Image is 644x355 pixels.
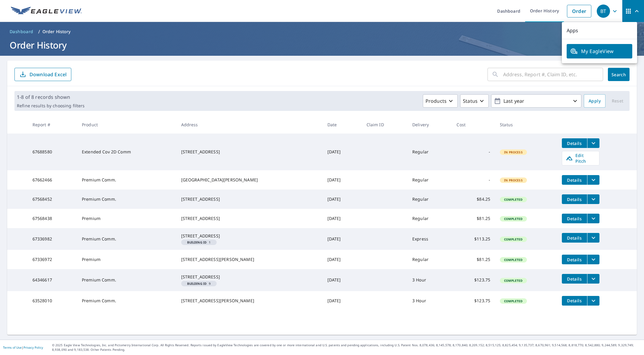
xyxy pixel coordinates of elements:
[567,44,632,58] a: My EagleView
[452,209,495,228] td: $81.25
[323,170,362,190] td: [DATE]
[77,291,176,310] td: Premium Comm.
[503,66,603,83] input: Address, Report #, Claim ID, etc.
[77,190,176,209] td: Premium Comm.
[587,255,599,264] button: filesDropdownBtn-67336972
[407,269,452,291] td: 3 Hour
[7,27,637,36] nav: breadcrumb
[77,209,176,228] td: Premium
[3,346,43,349] p: |
[323,228,362,250] td: [DATE]
[28,190,77,209] td: 67568452
[323,116,362,134] th: Date
[181,149,318,155] div: [STREET_ADDRESS]
[452,269,495,291] td: $123.75
[28,269,77,291] td: 64346617
[28,209,77,228] td: 67568438
[565,276,584,282] span: Details
[29,71,67,78] p: Download Excel
[323,209,362,228] td: [DATE]
[181,298,318,304] div: [STREET_ADDRESS][PERSON_NAME]
[452,170,495,190] td: -
[187,282,207,285] em: Building ID
[3,345,22,350] a: Terms of Use
[14,68,71,81] button: Download Excel
[407,116,452,134] th: Delivery
[11,7,82,16] img: EV Logo
[10,29,33,35] span: Dashboard
[584,94,605,108] button: Apply
[587,274,599,284] button: filesDropdownBtn-64346617
[77,170,176,190] td: Premium Comm.
[28,116,77,134] th: Report #
[323,250,362,269] td: [DATE]
[565,196,584,202] span: Details
[28,228,77,250] td: 67336982
[562,194,587,204] button: detailsBtn-67568452
[562,175,587,185] button: detailsBtn-67662466
[28,250,77,269] td: 67336972
[452,134,495,170] td: -
[323,134,362,170] td: [DATE]
[77,228,176,250] td: Premium Comm.
[562,274,587,284] button: detailsBtn-64346617
[181,233,318,239] div: [STREET_ADDRESS]
[181,177,318,183] div: [GEOGRAPHIC_DATA][PERSON_NAME]
[42,29,71,35] p: Order History
[181,196,318,202] div: [STREET_ADDRESS]
[562,22,637,39] p: Apps
[28,291,77,310] td: 63528010
[181,256,318,262] div: [STREET_ADDRESS][PERSON_NAME]
[77,116,176,134] th: Product
[500,237,526,241] span: Completed
[500,299,526,303] span: Completed
[463,97,478,105] p: Status
[587,194,599,204] button: filesDropdownBtn-67568452
[570,48,629,55] span: My EagleView
[452,250,495,269] td: $81.25
[7,27,36,36] a: Dashboard
[407,228,452,250] td: Express
[587,138,599,148] button: filesDropdownBtn-67688580
[77,134,176,170] td: Extended Cov 2D Comm
[426,97,447,105] p: Products
[17,103,85,108] p: Refine results by choosing filters
[187,241,207,244] em: Building ID
[500,197,526,202] span: Completed
[17,93,85,101] p: 1-8 of 8 records shown
[562,233,587,243] button: detailsBtn-67336982
[181,274,318,280] div: [STREET_ADDRESS]
[452,190,495,209] td: $84.25
[77,250,176,269] td: Premium
[28,170,77,190] td: 67662466
[181,215,318,221] div: [STREET_ADDRESS]
[452,291,495,310] td: $123.75
[407,250,452,269] td: Regular
[562,214,587,223] button: detailsBtn-67568438
[28,134,77,170] td: 67688580
[562,296,587,306] button: detailsBtn-63528010
[597,5,610,18] div: BT
[500,278,526,283] span: Completed
[38,28,40,35] li: /
[500,178,526,182] span: In Process
[407,291,452,310] td: 3 Hour
[565,235,584,241] span: Details
[77,269,176,291] td: Premium Comm.
[565,257,584,262] span: Details
[23,345,43,350] a: Privacy Policy
[608,68,630,81] button: Search
[423,94,458,108] button: Products
[566,152,596,164] span: Edit Pitch
[407,134,452,170] td: Regular
[587,233,599,243] button: filesDropdownBtn-67336982
[323,269,362,291] td: [DATE]
[452,228,495,250] td: $113.25
[562,255,587,264] button: detailsBtn-67336972
[407,209,452,228] td: Regular
[323,291,362,310] td: [DATE]
[565,140,584,146] span: Details
[500,150,526,154] span: In Process
[7,39,637,51] h1: Order History
[587,175,599,185] button: filesDropdownBtn-67662466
